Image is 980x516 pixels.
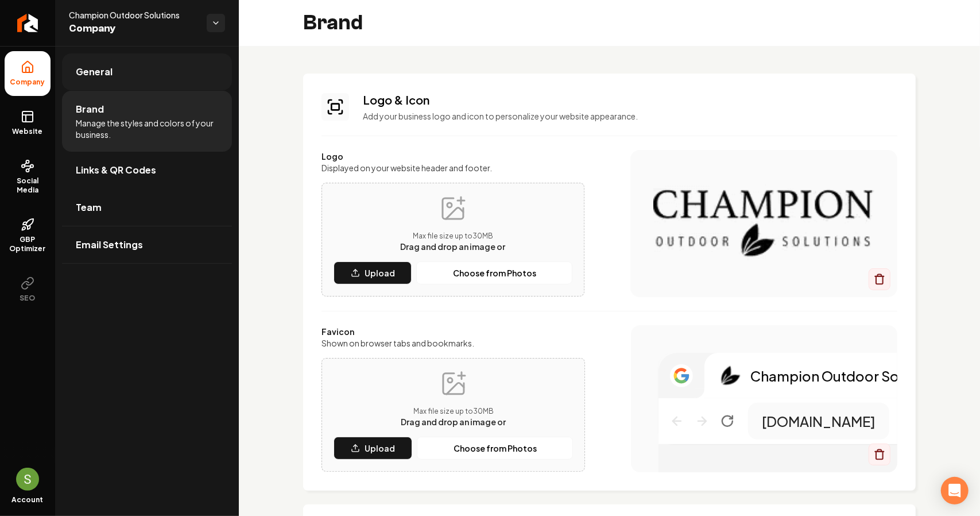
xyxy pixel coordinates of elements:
[417,437,574,460] button: Choose from Photos
[76,201,102,214] span: Team
[62,152,232,188] a: Links & QR Codes
[8,127,48,136] span: Website
[5,176,51,195] span: Social Media
[5,150,51,204] a: Social Media
[321,151,584,162] label: Logo
[401,241,506,252] span: Drag and drop an image or
[454,442,537,454] p: Choose from Photos
[334,261,412,284] button: Upload
[303,11,363,34] h2: Brand
[334,437,412,460] button: Upload
[401,407,506,416] p: Max file size up to 30 MB
[12,495,44,505] span: Account
[321,337,585,349] label: Shown on browser tabs and bookmarks.
[69,21,197,37] span: Company
[5,267,51,312] button: SEO
[62,189,232,226] a: Team
[16,294,40,303] span: SEO
[653,178,874,269] img: Logo
[941,477,969,505] div: Open Intercom Messenger
[363,110,897,122] p: Add your business logo and icon to personalize your website appearance.
[750,367,944,385] p: Champion Outdoor Solutions
[416,261,572,284] button: Choose from Photos
[62,226,232,263] a: Email Settings
[718,364,741,387] img: Logo
[453,267,536,279] p: Choose from Photos
[363,92,897,108] h3: Logo & Icon
[76,163,156,177] span: Links & QR Codes
[17,14,38,32] img: Rebolt Logo
[16,468,39,491] button: Open user button
[62,53,232,90] a: General
[365,267,395,279] p: Upload
[76,117,218,140] span: Manage the styles and colors of your business.
[76,65,113,79] span: General
[365,442,395,454] p: Upload
[16,468,39,491] img: Sales Champion
[401,232,506,241] p: Max file size up to 30 MB
[5,209,51,263] a: GBP Optimizer
[321,326,585,337] label: Favicon
[762,412,876,430] p: [DOMAIN_NAME]
[69,9,197,21] span: Champion Outdoor Solutions
[76,238,143,252] span: Email Settings
[5,235,51,253] span: GBP Optimizer
[321,162,584,174] label: Displayed on your website header and footer.
[76,102,104,116] span: Brand
[5,101,51,145] a: Website
[401,417,506,427] span: Drag and drop an image or
[6,78,50,87] span: Company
